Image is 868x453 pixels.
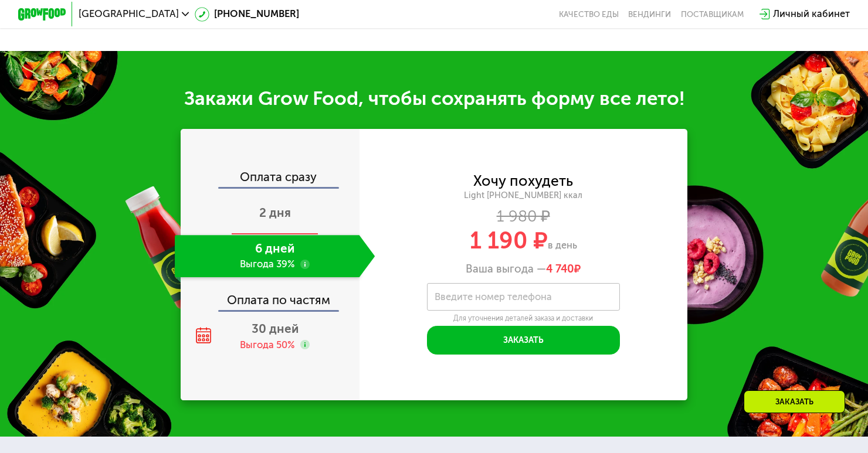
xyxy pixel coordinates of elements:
[195,7,299,22] a: [PHONE_NUMBER]
[559,9,619,19] a: Качество еды
[182,282,359,309] div: Оплата по частям
[773,7,850,22] div: Личный кабинет
[182,171,359,187] div: Оплата сразу
[473,175,573,188] div: Хочу похудеть
[360,190,687,201] div: Light [PHONE_NUMBER] ккал
[252,322,299,336] span: 30 дней
[259,206,291,220] span: 2 дня
[427,314,620,323] div: Для уточнения деталей заказа и доставки
[79,9,179,19] span: [GEOGRAPHIC_DATA]
[681,9,744,19] div: поставщикам
[546,263,574,275] span: 4 740
[240,339,295,352] div: Выгода 50%
[628,9,671,19] a: Вендинги
[548,240,577,251] span: в день
[546,263,581,276] span: ₽
[360,263,687,276] div: Ваша выгода —
[427,326,620,355] button: Заказать
[435,294,552,300] label: Введите номер телефона
[470,227,548,254] span: 1 190 ₽
[360,210,687,223] div: 1 980 ₽
[744,390,845,413] div: Заказать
